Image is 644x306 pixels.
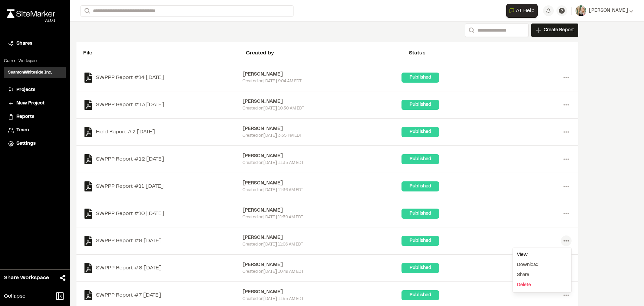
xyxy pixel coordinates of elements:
[401,154,439,164] div: Published
[8,86,62,94] a: Projects
[401,127,439,137] div: Published
[83,290,243,300] a: SWPPP Report #7 [DATE]
[243,261,402,269] div: [PERSON_NAME]
[243,289,402,296] div: [PERSON_NAME]
[16,113,34,121] span: Reports
[83,154,243,164] a: SWPPP Report #12 [DATE]
[243,207,402,214] div: [PERSON_NAME]
[589,7,628,14] span: [PERSON_NAME]
[83,209,243,219] a: SWPPP Report #10 [DATE]
[243,296,402,302] div: Created on [DATE] 11:55 AM EDT
[465,24,477,37] button: Search
[243,269,402,275] div: Created on [DATE] 10:49 AM EDT
[513,260,571,270] a: Download
[243,160,402,166] div: Created on [DATE] 11:35 AM EDT
[7,9,55,18] img: rebrand.png
[243,98,402,105] div: [PERSON_NAME]
[401,181,439,191] div: Published
[513,280,571,290] a: Delete
[83,181,243,191] a: SWPPP Report #11 [DATE]
[8,127,62,134] a: Team
[8,40,62,47] a: Shares
[243,152,402,160] div: [PERSON_NAME]
[246,49,409,57] div: Created by
[243,71,402,78] div: [PERSON_NAME]
[243,187,402,193] div: Created on [DATE] 11:36 AM EDT
[243,125,402,133] div: [PERSON_NAME]
[544,27,574,34] span: Create Report
[576,5,633,16] button: [PERSON_NAME]
[83,100,243,110] a: SWPPP Report #13 [DATE]
[401,100,439,110] div: Published
[401,290,439,300] div: Published
[401,263,439,273] div: Published
[4,292,25,300] span: Collapse
[401,209,439,219] div: Published
[4,58,66,64] p: Current Workspace
[8,140,62,147] a: Settings
[83,127,243,137] a: Field Report #2 [DATE]
[16,100,45,107] span: New Project
[243,234,402,242] div: [PERSON_NAME]
[16,127,29,134] span: Team
[401,73,439,83] div: Published
[516,7,535,15] span: AI Help
[401,236,439,246] div: Published
[243,105,402,112] div: Created on [DATE] 10:50 AM EDT
[506,4,538,18] button: Open AI Assistant
[243,242,402,248] div: Created on [DATE] 11:06 AM EDT
[8,100,62,107] a: New Project
[513,250,571,260] a: View
[8,113,62,121] a: Reports
[243,214,402,220] div: Created on [DATE] 11:39 AM EDT
[576,5,586,16] img: User
[4,274,49,282] span: Share Workspace
[16,140,36,147] span: Settings
[513,270,571,280] div: Share
[83,73,243,83] a: SWPPP Report #14 [DATE]
[7,18,55,24] div: Oh geez...please don't...
[243,78,402,84] div: Created on [DATE] 9:04 AM EDT
[506,4,540,18] div: Open AI Assistant
[16,40,32,47] span: Shares
[83,49,246,57] div: File
[243,180,402,187] div: [PERSON_NAME]
[8,70,52,76] h3: SeamonWhiteside Inc.
[16,86,35,94] span: Projects
[243,133,402,139] div: Created on [DATE] 3:35 PM EDT
[80,5,93,16] button: Search
[83,236,243,246] a: SWPPP Report #9 [DATE]
[409,49,572,57] div: Status
[83,263,243,273] a: SWPPP Report #8 [DATE]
